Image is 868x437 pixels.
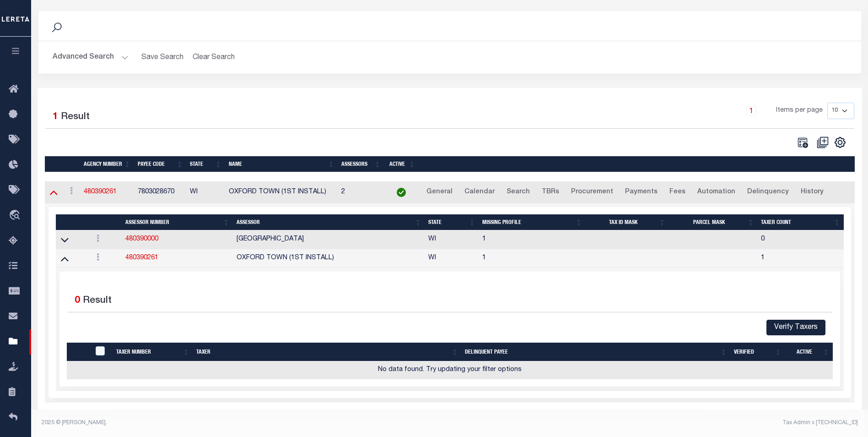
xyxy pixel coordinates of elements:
span: 0 [75,296,80,306]
td: OXFORD TOWN (1ST INSTALL) [233,249,425,268]
button: Save Search [136,49,189,66]
th: Payee Code: activate to sort column ascending [134,156,186,172]
a: 480390000 [125,236,158,242]
button: Advanced Search [53,49,129,66]
th: Parcel Mask: activate to sort column ascending [669,214,758,230]
a: 1 [746,106,756,116]
a: Fees [665,185,690,200]
th: Delinquent Payee: activate to sort column ascending [461,343,730,361]
th: Active: activate to sort column ascending [785,343,832,361]
td: WI [425,249,479,268]
th: State: activate to sort column ascending [425,214,479,230]
th: State: activate to sort column ascending [186,156,225,172]
th: &nbsp; [419,156,855,172]
td: 1 [479,249,585,268]
a: Procurement [567,185,617,200]
label: Result [83,294,112,308]
label: Result [61,110,90,125]
button: Clear Search [189,49,239,66]
img: check-icon-green.svg [397,188,406,197]
td: 2 [338,181,384,204]
a: Payments [621,185,662,200]
a: Search [502,185,534,200]
th: Assessor: activate to sort column ascending [233,214,425,230]
th: Taxer Number: activate to sort column ascending [113,343,192,361]
td: 1 [479,230,585,249]
a: Calendar [460,185,499,200]
td: WI [425,230,479,249]
th: Assessors: activate to sort column ascending [338,156,384,172]
th: Tax ID Mask: activate to sort column ascending [585,214,669,230]
div: 2025 © [PERSON_NAME]. [35,419,450,427]
th: Taxer Count: activate to sort column ascending [757,214,843,230]
td: No data found. Try updating your filter options [67,361,833,379]
th: Assessor Number: activate to sort column ascending [122,214,232,230]
th: Agency Number: activate to sort column ascending [80,156,134,172]
th: Active: activate to sort column ascending [384,156,419,172]
th: Missing Profile: activate to sort column ascending [479,214,585,230]
a: Automation [693,185,739,200]
a: TBRs [538,185,563,200]
a: General [422,185,457,200]
th: Name: activate to sort column ascending [225,156,338,172]
td: 1 [757,249,843,268]
a: History [797,185,828,200]
div: Tax Admin v.[TECHNICAL_ID] [457,419,858,427]
span: Items per page [776,106,823,116]
i: travel_explore [9,210,23,222]
span: Verify Taxers [774,324,818,331]
th: Verified: activate to sort column ascending [730,343,785,361]
td: 0 [757,230,843,249]
td: 7803028670 [134,181,186,204]
a: 480390261 [84,189,117,195]
button: Verify Taxers [766,320,825,335]
td: WI [186,181,225,204]
a: Delinquency [743,185,793,200]
td: [GEOGRAPHIC_DATA] [233,230,425,249]
span: 1 [53,112,58,122]
a: 480390261 [125,255,158,261]
th: Taxer: activate to sort column ascending [193,343,462,361]
td: OXFORD TOWN (1ST INSTALL) [225,181,338,204]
